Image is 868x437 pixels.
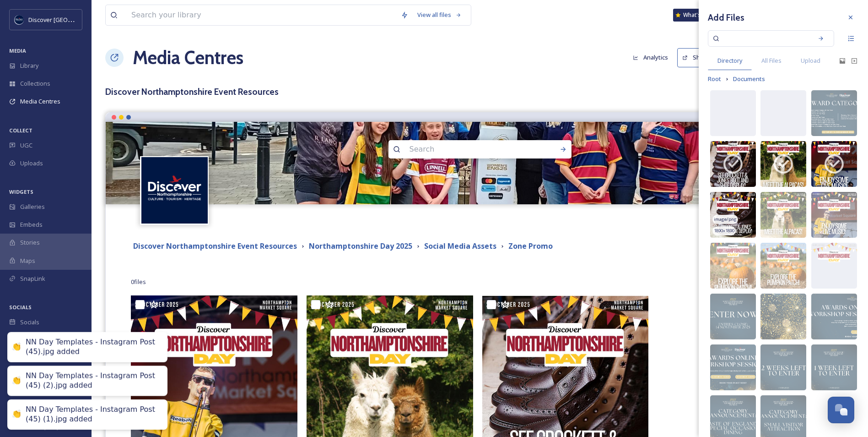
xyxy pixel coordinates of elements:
span: Discover [GEOGRAPHIC_DATA] [28,15,112,24]
img: Untitled%20design%20%282%29.png [15,15,24,24]
span: MEDIA [9,47,26,54]
img: 0e5094a1-760e-4f02-b95b-c7dffe595f56.jpg [811,141,857,187]
img: d3f983c1-0962-402e-8fc1-aff56ecd836b.jpg [760,294,806,339]
img: 33c47fab-e32d-49fb-aebb-ced549a44bbb.jpg [811,294,857,339]
img: 0e970b2d-7163-4048-8d41-75d9c15d14f0.jpg [710,141,756,187]
img: 2dafb37f-5361-4a27-ac14-6a52d382073a.jpg [811,90,857,136]
input: Search your library [127,5,396,25]
span: Library [20,61,38,70]
a: What's New [673,9,719,22]
strong: Social Media Assets [424,241,496,251]
div: 👏 [12,376,21,386]
span: Uploads [20,159,43,168]
span: 1890 x 1890 [714,228,734,234]
strong: Zone Promo [508,241,553,251]
h3: Discover Northamptonshire Event Resources [105,85,854,98]
span: Media Centres [20,97,60,106]
img: 54172e0c-a067-43eb-86fb-f1646f0f05ca.jpg [710,294,756,339]
a: Media Centres [133,44,243,71]
img: 1689de69-b69a-455b-aa6a-56080fda363f.jpg [760,192,806,238]
span: image/png [714,216,737,223]
span: All Files [761,56,782,65]
div: 👏 [12,410,21,420]
span: Socials [20,318,39,327]
span: Directory [717,56,742,65]
span: Upload [801,56,820,65]
img: shared image.jpg [106,122,854,204]
img: 09ee1475-b330-45a0-9fe2-fe0676ee8b89.jpg [760,344,806,390]
a: Analytics [628,49,677,66]
span: Maps [20,257,35,265]
span: UGC [20,141,32,150]
span: WIDGETS [9,188,33,195]
span: SnapLink [20,274,45,283]
span: Embeds [20,220,43,229]
button: Analytics [628,49,673,66]
div: 👏 [12,343,21,352]
img: bac3e73e-e552-472f-bd4c-d3b1618c7141.jpg [710,192,756,238]
img: Untitled%20design%20%282%29.png [141,157,208,224]
div: NN Day Templates - Instagram Post (45) (2).jpg added [26,371,158,391]
img: 3df8b6e5-1c02-48f8-a431-0ba6fbf0ab15.jpg [710,243,756,289]
input: Search [405,139,530,159]
h3: Add Files [708,11,744,24]
span: 0 file s [131,278,146,286]
span: Root [708,75,721,83]
strong: Northamptonshire Day 2025 [309,241,412,251]
img: d7b8eefd-9a9f-4e2f-a1e2-f9603a1373b6.jpg [811,192,857,238]
span: Galleries [20,202,45,211]
div: NN Day Templates - Instagram Post (45).jpg added [26,338,158,357]
span: Documents [733,75,765,83]
a: View all files [413,6,466,24]
img: 04290a90-cd9e-473f-a918-8290acb2cfec.jpg [760,141,806,187]
div: NN Day Templates - Instagram Post (45) (1).jpg added [26,405,158,424]
span: COLLECT [9,127,32,134]
button: Share [677,48,714,67]
span: SOCIALS [9,304,32,311]
img: 5970031f-bc27-4f90-8a1d-793cb767748f.jpg [760,243,806,289]
span: Stories [20,238,40,247]
button: Open Chat [828,397,854,423]
img: 690630ea-3f50-482b-ab7a-1c1e60f1af43.jpg [710,344,756,390]
img: 1ac78c59-086c-4a40-bb9e-4cbf00368d7d.jpg [811,243,857,289]
img: 4bd7506a-d821-42c2-a06e-6985c91c2f9d.jpg [811,344,857,390]
span: Collections [20,79,50,88]
strong: Discover Northamptonshire Event Resources [133,241,297,251]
